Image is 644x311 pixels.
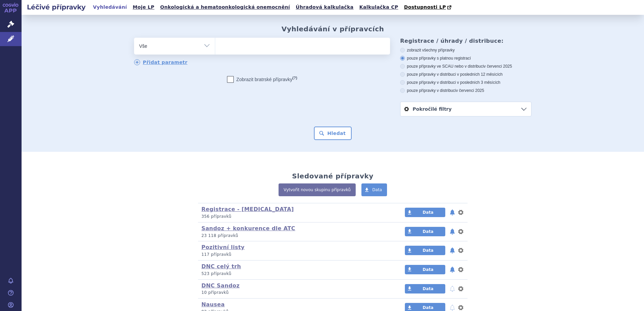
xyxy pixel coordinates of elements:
[449,285,456,293] button: notifikace
[484,64,512,69] span: v červenci 2025
[282,25,384,33] h2: Vyhledávání v přípravcích
[131,3,156,12] a: Moje LP
[402,3,455,12] a: Dostupnosti LP
[201,214,231,219] span: 356 přípravků
[400,56,532,61] label: pouze přípravky s platnou registrací
[423,267,433,272] span: Data
[449,266,456,274] button: notifikace
[404,4,446,10] span: Dostupnosti LP
[423,229,433,234] span: Data
[449,208,456,216] button: notifikace
[22,2,91,12] h2: Léčivé přípravky
[91,3,129,12] a: Vyhledávání
[372,187,382,192] span: Data
[314,127,352,140] button: Hledat
[400,64,532,69] label: pouze přípravky ve SCAU nebo v distribuci
[201,282,239,289] a: DNC Sandoz
[449,228,456,236] button: notifikace
[292,76,297,80] abbr: (?)
[457,285,464,293] button: nastavení
[400,72,532,77] label: pouze přípravky v distribuci v posledních 12 měsících
[405,284,445,293] a: Data
[457,208,464,216] button: nastavení
[457,246,464,254] button: nastavení
[423,286,433,291] span: Data
[456,88,484,93] span: v červenci 2025
[405,265,445,274] a: Data
[405,246,445,255] a: Data
[201,252,231,257] span: 117 přípravků
[201,225,295,232] a: Sandoz + konkurence dle ATC
[449,246,456,254] button: notifikace
[279,183,356,196] a: Vytvořit novou skupinu přípravků
[400,47,532,53] label: zobrazit všechny přípravky
[423,305,433,310] span: Data
[201,263,241,270] a: DNC celý trh
[227,76,297,83] label: Zobrazit bratrské přípravky
[457,228,464,236] button: nastavení
[201,271,231,276] span: 523 přípravků
[357,3,400,12] a: Kalkulačka CP
[134,59,188,65] a: Přidat parametr
[400,80,532,85] label: pouze přípravky v distribuci v posledních 3 měsících
[400,38,532,44] h3: Registrace / úhrady / distribuce:
[423,248,433,253] span: Data
[201,301,225,308] a: Nausea
[361,183,387,196] a: Data
[457,266,464,274] button: nastavení
[201,290,229,295] span: 10 přípravků
[294,3,356,12] a: Úhradová kalkulačka
[292,172,374,180] h2: Sledované přípravky
[405,208,445,217] a: Data
[201,233,238,238] span: 23 118 přípravků
[201,244,245,250] a: Pozitivní listy
[405,227,445,236] a: Data
[400,88,532,93] label: pouze přípravky v distribuci
[201,206,294,212] a: Registrace - [MEDICAL_DATA]
[423,210,433,215] span: Data
[400,102,531,116] a: Pokročilé filtry
[158,3,292,12] a: Onkologická a hematoonkologická onemocnění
